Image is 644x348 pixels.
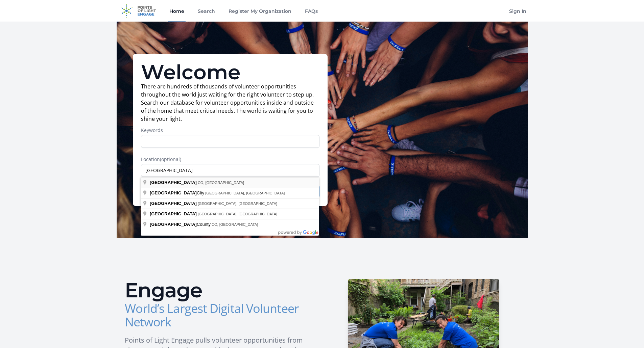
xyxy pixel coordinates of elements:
span: City [150,190,205,195]
h2: Engage [125,280,317,300]
span: CO, [GEOGRAPHIC_DATA] [198,181,244,185]
h1: Welcome [141,62,319,82]
span: CO, [GEOGRAPHIC_DATA] [212,222,258,226]
label: Keywords [141,127,319,134]
span: [GEOGRAPHIC_DATA], [GEOGRAPHIC_DATA] [198,212,277,216]
span: [GEOGRAPHIC_DATA] [150,190,197,195]
input: Enter a location [141,164,319,177]
label: Location [141,156,319,163]
span: County [150,222,212,227]
span: [GEOGRAPHIC_DATA], [GEOGRAPHIC_DATA] [205,191,285,195]
span: [GEOGRAPHIC_DATA] [150,201,197,206]
h3: World’s Largest Digital Volunteer Network [125,302,317,329]
span: [GEOGRAPHIC_DATA] [150,180,197,185]
p: There are hundreds of thousands of volunteer opportunities throughout the world just waiting for ... [141,82,319,123]
span: [GEOGRAPHIC_DATA] [150,222,197,227]
span: (optional) [160,156,181,162]
span: [GEOGRAPHIC_DATA], [GEOGRAPHIC_DATA] [198,202,277,206]
span: [GEOGRAPHIC_DATA] [150,211,197,216]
